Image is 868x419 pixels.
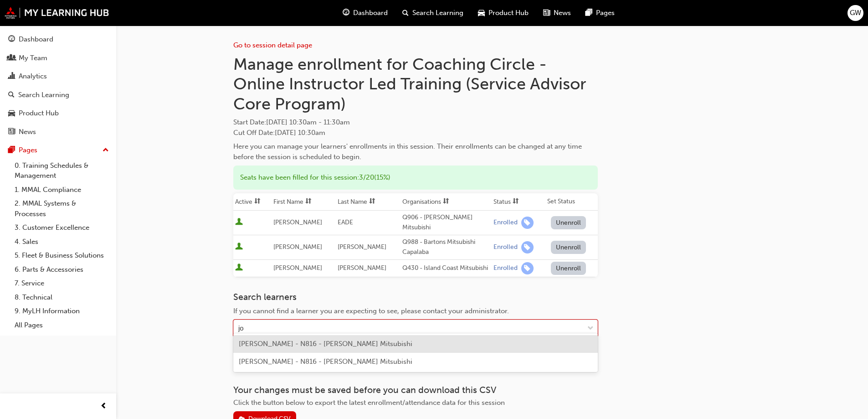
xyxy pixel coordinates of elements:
[235,218,243,227] span: User is active
[338,243,386,251] span: [PERSON_NAME]
[488,8,529,18] span: Product Hub
[19,53,47,63] div: My Team
[402,263,490,274] div: Q430 - Island Coast Mitsubishi
[11,159,113,183] a: 0. Training Schedules & Management
[8,128,15,136] span: news-icon
[335,4,395,22] a: guage-iconDashboard
[521,217,534,229] span: learningRecordVerb_ENROLL-icon
[273,218,322,226] span: [PERSON_NAME]
[11,221,113,235] a: 3. Customer Excellence
[4,31,113,48] a: Dashboard
[4,105,113,122] a: Product Hub
[551,262,586,275] button: Unenroll
[11,304,113,318] a: 9. MyLH Information
[353,8,388,18] span: Dashboard
[493,264,518,273] div: Enrolled
[103,145,109,156] span: up-icon
[402,7,409,19] span: search-icon
[596,8,615,18] span: Pages
[492,193,545,211] th: Toggle SortBy
[233,385,598,395] h3: Your changes must be saved before you can download this CSV
[543,7,550,19] span: news-icon
[273,243,322,251] span: [PERSON_NAME]
[395,4,471,22] a: search-iconSearch Learning
[478,7,485,19] span: car-icon
[5,7,109,19] img: mmal
[4,50,113,67] a: My Team
[578,4,622,22] a: pages-iconPages
[235,243,243,252] span: User is active
[412,8,463,18] span: Search Learning
[233,398,505,407] span: Click the button below to export the latest enrollment/attendance data for this session
[19,71,47,82] div: Analytics
[471,4,536,22] a: car-iconProduct Hub
[493,243,518,252] div: Enrolled
[4,124,113,140] a: News
[11,318,113,332] a: All Pages
[19,145,37,155] div: Pages
[239,357,412,366] span: [PERSON_NAME] - N816 - [PERSON_NAME] Mitsubishi
[551,216,586,229] button: Unenroll
[336,193,401,211] th: Toggle SortBy
[545,193,598,211] th: Set Status
[233,193,272,211] th: Toggle SortBy
[233,41,312,49] a: Go to session detail page
[343,7,349,19] span: guage-icon
[11,290,113,305] a: 8. Technical
[273,264,322,272] span: [PERSON_NAME]
[18,90,69,100] div: Search Learning
[233,54,598,114] h1: Manage enrollment for Coaching Circle - Online Instructor Led Training (Service Advisor Core Prog...
[100,401,107,412] span: prev-icon
[235,264,243,273] span: User is active
[8,109,15,118] span: car-icon
[233,129,325,137] span: Cut Off Date : [DATE] 10:30am
[4,142,113,159] button: Pages
[402,237,490,258] div: Q988 - Bartons Mitsubishi Capalaba
[521,241,534,253] span: learningRecordVerb_ENROLL-icon
[8,54,15,62] span: people-icon
[513,198,519,206] span: sorting-icon
[850,8,861,18] span: GW
[401,193,492,211] th: Toggle SortBy
[11,183,113,197] a: 1. MMAL Compliance
[266,118,350,126] span: [DATE] 10:30am - 11:30am
[493,218,518,227] div: Enrolled
[847,5,863,21] button: GW
[4,29,113,142] button: DashboardMy TeamAnalyticsSearch LearningProduct HubNews
[233,307,509,315] span: If you cannot find a learner you are expecting to see, please contact your administrator.
[233,292,598,302] h3: Search learners
[11,197,113,221] a: 2. MMAL Systems & Processes
[536,4,578,22] a: news-iconNews
[11,235,113,249] a: 4. Sales
[233,166,598,190] div: Seats have been filled for this session : 3 / 20 ( 15% )
[587,323,594,335] span: down-icon
[554,8,571,18] span: News
[586,7,592,19] span: pages-icon
[19,34,53,45] div: Dashboard
[19,108,59,119] div: Product Hub
[8,36,15,44] span: guage-icon
[8,72,15,81] span: chart-icon
[338,218,353,226] span: EADE
[239,340,412,348] span: [PERSON_NAME] - N816 - [PERSON_NAME] Mitsubishi
[254,198,261,206] span: sorting-icon
[369,198,375,206] span: sorting-icon
[4,68,113,85] a: Analytics
[443,198,449,206] span: sorting-icon
[272,193,336,211] th: Toggle SortBy
[11,276,113,290] a: 7. Service
[4,87,113,103] a: Search Learning
[11,248,113,263] a: 5. Fleet & Business Solutions
[233,141,598,162] div: Here you can manage your learners' enrollments in this session. Their enrollments can be changed ...
[19,127,36,137] div: News
[11,263,113,277] a: 6. Parts & Accessories
[338,264,386,272] span: [PERSON_NAME]
[521,262,534,274] span: learningRecordVerb_ENROLL-icon
[402,212,490,233] div: Q906 - [PERSON_NAME] Mitsubishi
[8,146,15,155] span: pages-icon
[551,241,586,254] button: Unenroll
[233,117,598,128] span: Start Date :
[305,198,312,206] span: sorting-icon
